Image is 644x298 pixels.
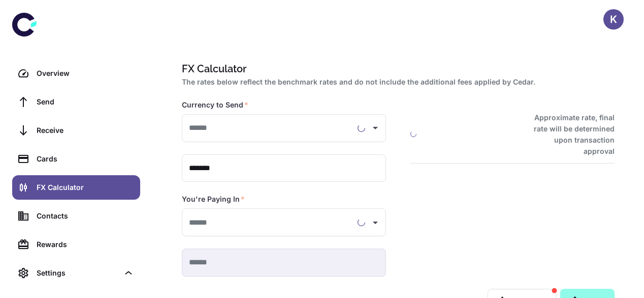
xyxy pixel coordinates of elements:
[37,182,134,193] div: FX Calculator
[12,261,140,285] div: Settings
[37,210,134,222] div: Contacts
[12,147,140,171] a: Cards
[37,267,119,279] div: Settings
[523,112,615,157] h6: Approximate rate, final rate will be determined upon transaction approval
[182,100,248,110] label: Currency to Send
[182,194,245,204] label: You're Paying In
[12,204,140,228] a: Contacts
[12,90,140,114] a: Send
[37,125,134,136] div: Receive
[37,96,134,107] div: Send
[12,61,140,86] a: Overview
[12,118,140,143] a: Receive
[12,175,140,200] a: FX Calculator
[182,61,610,76] h1: FX Calculator
[12,232,140,257] a: Rewards
[37,68,134,79] div: Overview
[368,215,382,230] button: Open
[37,153,134,165] div: Cards
[603,9,624,30] button: K
[37,239,134,250] div: Rewards
[368,121,382,135] button: Open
